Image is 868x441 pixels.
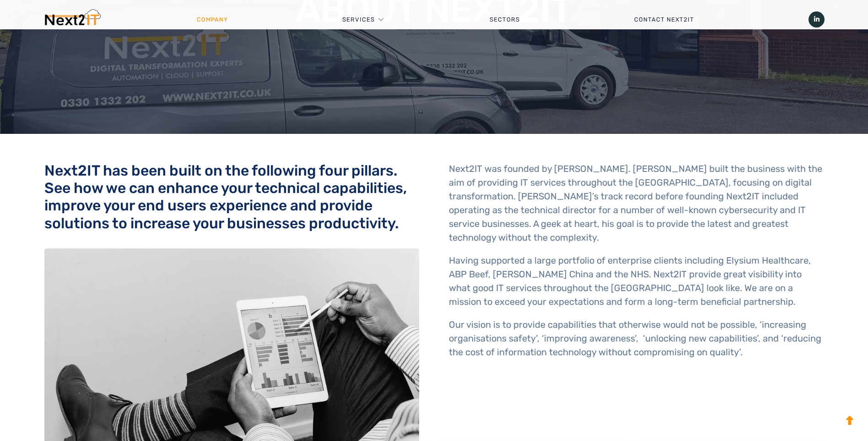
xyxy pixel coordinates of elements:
p: Next2IT was founded by [PERSON_NAME]. [PERSON_NAME] built the business with the aim of providing ... [449,162,824,244]
h2: Next2IT has been built on the following four pillars. See how we can enhance your technical capab... [44,162,419,232]
div: Page 3 [449,162,824,359]
a: Contact Next2IT [577,6,751,33]
a: Services [342,6,375,33]
a: Company [140,6,285,33]
p: Our vision is to provide capabilities that otherwise would not be possible, ‘increasing organisat... [449,318,824,359]
img: Next2IT [43,9,101,30]
a: Sectors [432,6,577,33]
p: Having supported a large portfolio of enterprise clients including Elysium Healthcare, ABP Beef, ... [449,254,824,309]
